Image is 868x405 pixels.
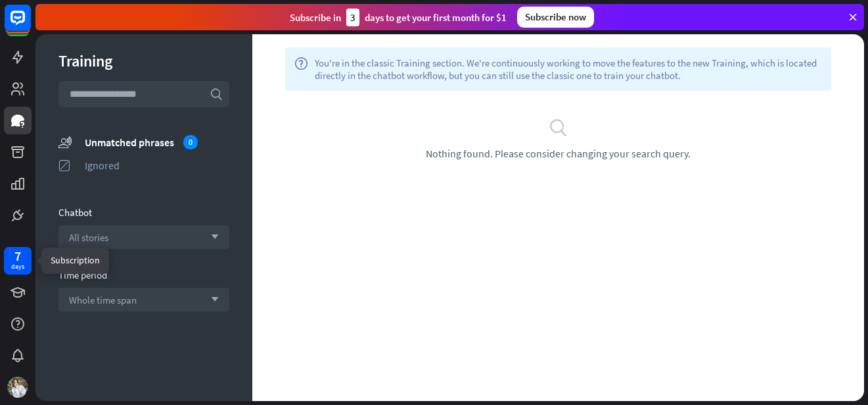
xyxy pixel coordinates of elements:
[210,88,223,101] i: search
[58,135,72,149] i: unmatched_phrases
[346,9,359,26] div: 3
[11,262,24,271] div: days
[294,57,308,82] i: help
[58,269,229,281] div: Time period
[11,5,50,45] button: Open LiveChat chat widget
[4,247,32,275] a: 7 days
[517,7,594,28] div: Subscribe now
[85,159,229,172] div: Ignored
[426,147,691,160] span: Nothing found. Please consider changing your search query.
[14,250,21,262] div: 7
[69,294,137,306] span: Whole time span
[204,296,219,304] i: arrow_down
[290,9,507,26] div: Subscribe in days to get your first month for $1
[58,51,229,71] div: Training
[58,159,72,172] i: ignored
[549,117,568,137] i: search
[69,231,108,244] span: All stories
[315,57,822,82] span: You're in the classic Training section. We're continuously working to move the features to the ne...
[183,135,198,149] div: 0
[58,206,229,219] div: Chatbot
[85,135,229,149] div: Unmatched phrases
[204,233,219,241] i: arrow_down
